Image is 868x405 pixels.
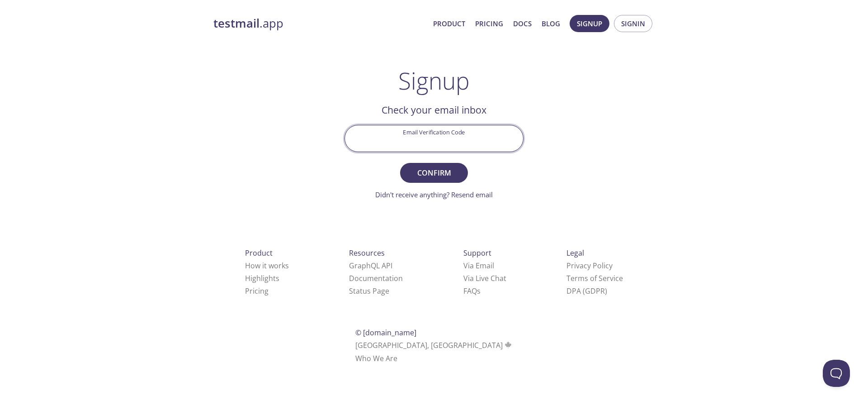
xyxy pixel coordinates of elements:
strong: testmail [213,15,259,31]
a: Highlights [245,273,279,283]
a: Documentation [349,273,403,283]
span: [GEOGRAPHIC_DATA], [GEOGRAPHIC_DATA] [355,340,513,350]
span: Resources [349,248,385,258]
a: GraphQL API [349,261,392,271]
a: Via Live Chat [463,273,506,283]
a: Pricing [475,18,503,29]
iframe: Help Scout Beacon - Open [823,360,850,387]
span: © [DOMAIN_NAME] [355,328,416,338]
a: Via Email [463,261,494,271]
span: Legal [566,248,584,258]
button: Signup [570,15,609,32]
h1: Signup [398,67,470,94]
span: Signup [577,18,602,29]
a: How it works [245,261,289,271]
a: Blog [542,18,560,29]
a: FAQ [463,286,481,296]
a: Didn't receive anything? Resend email [375,190,493,199]
span: s [477,286,481,296]
span: Support [463,248,491,258]
button: Confirm [400,163,468,183]
a: DPA (GDPR) [566,286,607,296]
a: Product [433,18,465,29]
span: Confirm [410,167,458,179]
a: Privacy Policy [566,261,613,271]
a: Status Page [349,286,389,296]
a: Docs [513,18,532,29]
a: Who We Are [355,353,397,363]
a: Pricing [245,286,269,296]
button: Signin [614,15,652,32]
h2: Check your email inbox [344,102,524,118]
a: testmail.app [213,16,426,31]
span: Signin [621,18,645,29]
a: Terms of Service [566,273,623,283]
span: Product [245,248,273,258]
